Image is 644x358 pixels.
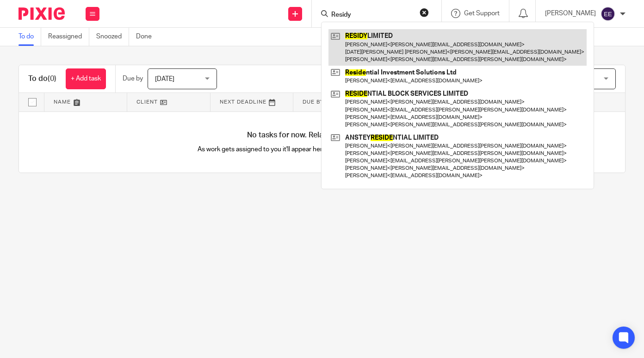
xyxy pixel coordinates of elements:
[19,130,625,140] h4: No tasks for now. Relax and enjoy your day!
[123,74,143,83] p: Due by
[330,11,414,19] input: Search
[464,10,500,17] span: Get Support
[48,28,89,46] a: Reassigned
[136,28,159,46] a: Done
[420,8,429,17] button: Clear
[171,145,474,154] p: As work gets assigned to you it'll appear here automatically, helping you stay organised.
[545,9,596,18] p: [PERSON_NAME]
[19,28,41,46] a: To do
[19,7,65,20] img: Pixie
[66,68,106,89] a: + Add task
[96,28,129,46] a: Snoozed
[48,75,56,82] span: (0)
[155,76,174,82] span: [DATE]
[28,74,56,84] h1: To do
[601,6,615,21] img: svg%3E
